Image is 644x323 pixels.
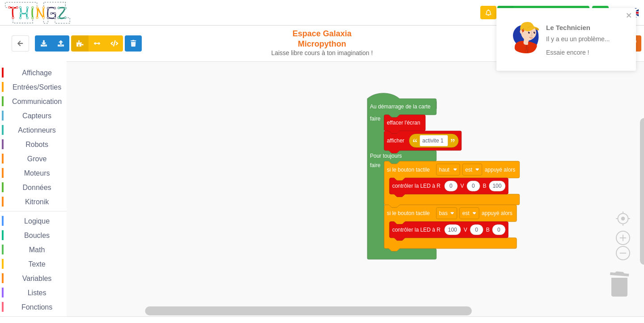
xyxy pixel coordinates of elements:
[387,120,420,126] text: effacer l'écran
[21,184,53,191] span: Données
[546,23,616,32] p: Le Technicien
[387,167,430,173] text: si le bouton tactile
[267,49,377,57] div: Laisse libre cours à ton imagination !
[460,183,464,189] text: V
[27,260,47,268] span: Texte
[462,210,470,216] text: est
[11,83,63,91] span: Entrées/Sorties
[392,227,441,233] text: contrôler la LED à R
[21,112,53,120] span: Capteurs
[26,155,48,163] span: Grove
[546,34,616,43] p: Il y a eu un problème...
[20,303,54,311] span: Fonctions
[387,138,404,144] text: afficher
[497,6,589,20] div: Ta base fonctionne bien !
[23,232,51,239] span: Boucles
[267,29,377,57] div: Espace Galaxia Micropython
[422,138,444,144] text: activite 1
[370,153,402,159] text: Pour toujours
[475,227,478,233] text: 0
[17,126,57,134] span: Actionneurs
[546,48,616,57] p: Essaie encore !
[448,227,457,233] text: 100
[626,12,632,20] button: close
[28,246,47,254] span: Math
[392,183,441,189] text: contrôler la LED à R
[486,227,490,233] text: B
[24,141,50,148] span: Robots
[439,167,450,173] text: haut
[464,227,467,233] text: V
[492,183,501,189] text: 100
[497,227,500,233] text: 0
[21,275,53,282] span: Variables
[24,198,50,206] span: Kitronik
[4,1,71,25] img: thingz_logo.png
[482,210,513,216] text: appuyé alors
[483,183,486,189] text: B
[465,167,473,173] text: est
[472,183,475,189] text: 0
[23,217,51,225] span: Logique
[387,210,430,216] text: si le bouton tactile
[485,167,516,173] text: appuyé alors
[370,116,381,122] text: faire
[11,98,63,105] span: Communication
[370,103,431,110] text: Au démarrage de la carte
[439,210,448,216] text: bas
[449,183,453,189] text: 0
[370,162,381,168] text: faire
[23,169,51,177] span: Moteurs
[26,289,48,297] span: Listes
[21,69,53,77] span: Affichage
